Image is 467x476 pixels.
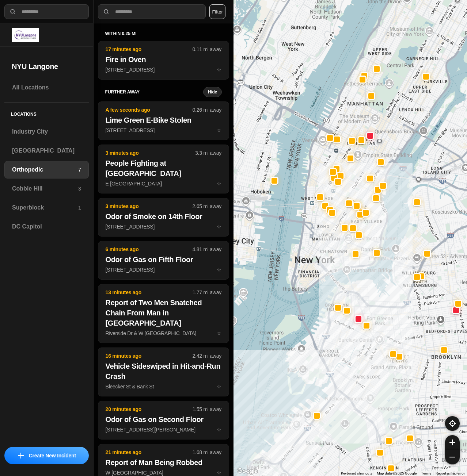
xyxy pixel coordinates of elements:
[106,106,193,114] p: A few seconds ago
[106,383,221,390] p: Bleecker St & Bank St
[449,439,455,445] img: zoom-in
[98,383,229,389] a: 16 minutes ago2.42 mi awayVehicle Sideswiped in Hit-and-Run CrashBleecker St & Bank Ststar
[4,142,89,160] a: [GEOGRAPHIC_DATA]
[12,146,81,155] h3: [GEOGRAPHIC_DATA]
[421,471,431,475] a: Terms (opens in new tab)
[12,61,81,72] h2: NYU Langone
[106,330,221,337] p: Riverside Dr & W [GEOGRAPHIC_DATA]
[98,401,229,439] button: 20 minutes ago1.55 mi awayOdor of Gas on Second Floor[STREET_ADDRESS][PERSON_NAME]star
[29,452,76,459] p: Create New Incident
[98,284,229,343] button: 13 minutes ago1.77 mi awayReport of Two Men Snatched Chain From Man in [GEOGRAPHIC_DATA]Riverside...
[106,426,221,433] p: [STREET_ADDRESS][PERSON_NAME]
[106,361,221,381] h2: Vehicle Sideswiped in Hit-and-Run Crash
[4,161,89,178] a: Orthopedic7
[106,158,221,178] h2: People Fighting at [GEOGRAPHIC_DATA]
[217,427,221,433] span: star
[106,46,193,53] p: 17 minutes ago
[106,406,193,413] p: 20 minutes ago
[217,384,221,389] span: star
[208,89,217,95] small: Hide
[106,297,221,328] h2: Report of Two Men Snatched Chain From Man in [GEOGRAPHIC_DATA]
[193,352,221,360] p: 2.42 mi away
[4,218,89,235] a: DC Capitol
[195,149,221,157] p: 3.3 mi away
[98,348,229,396] button: 16 minutes ago2.42 mi awayVehicle Sideswiped in Hit-and-Run CrashBleecker St & Bank Ststar
[106,66,221,73] p: [STREET_ADDRESS]
[106,457,221,468] h2: Report of Man Being Robbed
[106,211,221,222] h2: Odor of Smoke on 14th Floor
[106,414,221,425] h2: Odor of Gas on Second Floor
[445,435,460,450] button: zoom-in
[106,449,193,456] p: 21 minutes ago
[217,181,221,187] span: star
[193,406,221,413] p: 1.55 mi away
[106,149,195,157] p: 3 minutes ago
[12,83,81,92] h3: All Locations
[217,224,221,230] span: star
[445,450,460,464] button: zoom-out
[98,266,229,273] a: 6 minutes ago4.81 mi awayOdor of Gas on Fifth Floor[STREET_ADDRESS]star
[12,222,81,231] h3: DC Capitol
[193,203,221,210] p: 2.65 mi away
[4,199,89,216] a: Superblock1
[98,198,229,237] button: 3 minutes ago2.65 mi awayOdor of Smoke on 14th Floor[STREET_ADDRESS]star
[106,54,221,65] h2: Fire in Oven
[105,89,203,95] h5: further away
[98,330,229,336] a: 13 minutes ago1.77 mi awayReport of Two Men Snatched Chain From Man in [GEOGRAPHIC_DATA]Riverside...
[193,246,221,253] p: 4.81 mi away
[78,204,81,211] p: 1
[203,87,222,97] button: Hide
[98,469,229,476] a: 21 minutes ago1.68 mi awayReport of Man Being RobbedW [GEOGRAPHIC_DATA]star
[12,203,78,212] h3: Superblock
[98,180,229,187] a: 3 minutes ago3.3 mi awayPeople Fighting at [GEOGRAPHIC_DATA]E [GEOGRAPHIC_DATA]star
[235,467,259,476] img: Google
[4,123,89,141] a: Industry City
[106,352,193,360] p: 16 minutes ago
[193,46,221,53] p: 0.11 mi away
[341,471,372,476] button: Keyboard shortcuts
[78,185,81,192] p: 3
[217,470,221,476] span: star
[436,471,465,475] a: Report a map error
[12,127,81,136] h3: Industry City
[217,267,221,273] span: star
[217,127,221,133] span: star
[193,449,221,456] p: 1.68 mi away
[449,420,456,427] img: recenter
[105,31,222,37] h5: within 0.25 mi
[193,106,221,114] p: 0.26 mi away
[9,8,16,15] img: search
[98,41,229,80] button: 17 minutes ago0.11 mi awayFire in Oven[STREET_ADDRESS]star
[4,79,89,96] a: All Locations
[98,223,229,230] a: 3 minutes ago2.65 mi awayOdor of Smoke on 14th Floor[STREET_ADDRESS]star
[98,426,229,433] a: 20 minutes ago1.55 mi awayOdor of Gas on Second Floor[STREET_ADDRESS][PERSON_NAME]star
[4,103,89,123] h5: Locations
[217,67,221,73] span: star
[98,127,229,133] a: A few seconds ago0.26 mi awayLime Green E-Bike Stolen[STREET_ADDRESS]star
[106,254,221,265] h2: Odor of Gas on Fifth Floor
[98,241,229,280] button: 6 minutes ago4.81 mi awayOdor of Gas on Fifth Floor[STREET_ADDRESS]star
[449,454,455,460] img: zoom-out
[98,145,229,193] button: 3 minutes ago3.3 mi awayPeople Fighting at [GEOGRAPHIC_DATA]E [GEOGRAPHIC_DATA]star
[445,416,460,431] button: recenter
[4,447,89,464] button: iconCreate New Incident
[106,180,221,187] p: E [GEOGRAPHIC_DATA]
[106,115,221,125] h2: Lime Green E-Bike Stolen
[377,471,417,475] span: Map data ©2025 Google
[103,8,110,15] img: search
[12,184,78,193] h3: Cobble Hill
[78,166,81,173] p: 7
[106,266,221,273] p: [STREET_ADDRESS]
[98,101,229,140] button: A few seconds ago0.26 mi awayLime Green E-Bike Stolen[STREET_ADDRESS]star
[106,223,221,230] p: [STREET_ADDRESS]
[106,127,221,134] p: [STREET_ADDRESS]
[106,289,193,296] p: 13 minutes ago
[193,289,221,296] p: 1.77 mi away
[12,165,78,174] h3: Orthopedic
[4,180,89,197] a: Cobble Hill3
[12,28,39,42] img: logo
[18,453,24,458] img: icon
[106,246,193,253] p: 6 minutes ago
[106,203,193,210] p: 3 minutes ago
